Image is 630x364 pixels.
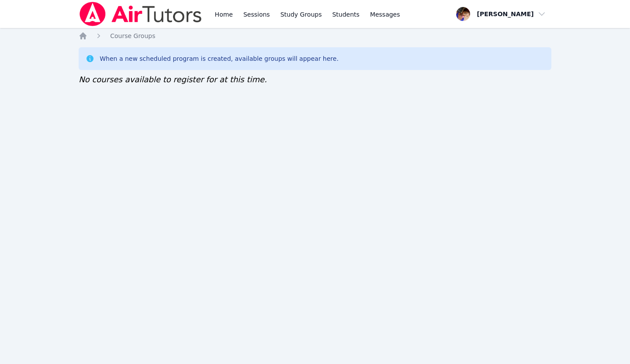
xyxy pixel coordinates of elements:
img: Air Tutors [79,2,202,26]
a: Course Groups [110,31,155,40]
span: No courses available to register for at this time. [79,75,267,84]
span: Course Groups [110,32,155,39]
span: Messages [370,10,400,19]
div: When a new scheduled program is created, available groups will appear here. [100,54,339,63]
nav: Breadcrumb [79,31,551,40]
